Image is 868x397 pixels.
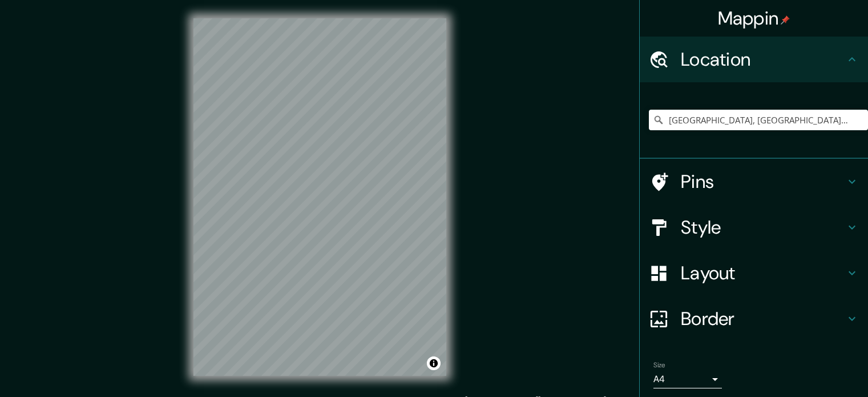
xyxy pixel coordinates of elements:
img: pin-icon.png [781,15,790,25]
h4: Border [681,307,845,330]
label: Size [653,360,665,370]
div: A4 [653,370,722,388]
h4: Pins [681,170,845,193]
div: Style [640,204,868,250]
canvas: Map [193,18,446,376]
h4: Style [681,216,845,239]
iframe: Help widget launcher [766,352,855,384]
h4: Layout [681,262,845,284]
div: Pins [640,159,868,204]
div: Layout [640,250,868,296]
input: Pick your city or area [649,110,868,130]
h4: Location [681,48,845,71]
div: Location [640,37,868,82]
h4: Mappin [718,7,790,30]
button: Toggle attribution [427,356,441,370]
div: Border [640,296,868,342]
